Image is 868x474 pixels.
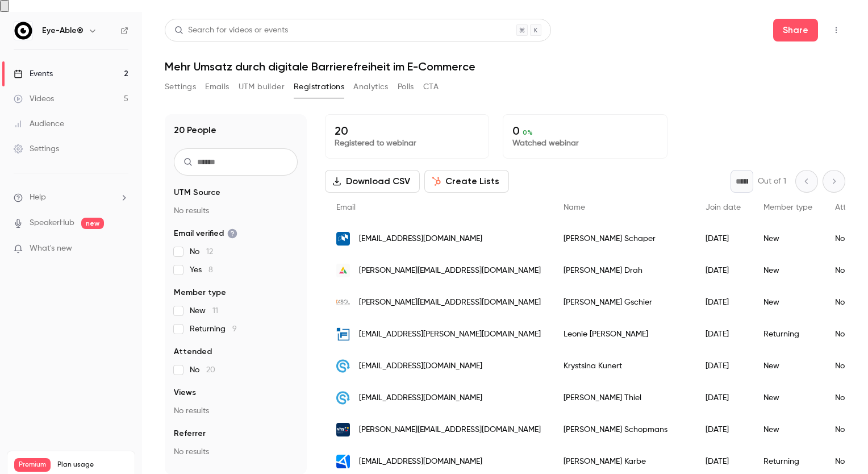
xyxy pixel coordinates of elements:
h1: 20 People [174,123,216,137]
div: Audience [14,118,64,130]
span: [EMAIL_ADDRESS][DOMAIN_NAME] [359,392,482,404]
div: New [752,255,824,286]
p: 0 [512,124,657,138]
span: [PERSON_NAME][EMAIL_ADDRESS][DOMAIN_NAME] [359,297,541,309]
span: Returning [190,323,237,335]
div: [DATE] [694,350,752,382]
button: UTM builder [239,78,285,96]
span: New [190,305,218,317]
div: Returning [752,318,824,350]
button: Polls [398,78,414,96]
img: proficio.de [336,264,350,277]
span: Email verified [174,228,237,239]
p: 20 [335,124,479,138]
span: 0 % [523,128,533,136]
img: actino.de [336,455,350,468]
span: Attended [174,346,212,357]
span: Member type [174,287,226,298]
div: Search for videos or events [174,24,288,36]
span: UTM Source [174,187,220,198]
div: [PERSON_NAME] Drah [552,255,694,286]
span: [EMAIL_ADDRESS][DOMAIN_NAME] [359,233,482,245]
button: Share [773,19,818,41]
div: New [752,414,824,446]
div: Videos [14,93,54,105]
div: [PERSON_NAME] Thiel [552,382,694,414]
div: [PERSON_NAME] Schopmans [552,414,694,446]
p: Watched webinar [512,138,657,149]
span: No [190,246,213,257]
button: Download CSV [325,170,420,193]
span: [PERSON_NAME][EMAIL_ADDRESS][DOMAIN_NAME] [359,424,541,436]
img: solution360.de [336,391,350,405]
div: [DATE] [694,318,752,350]
div: Settings [14,143,59,155]
span: 8 [208,266,213,274]
span: Join date [706,203,741,211]
p: Registered to webinar [335,138,479,149]
div: Leonie [PERSON_NAME] [552,318,694,350]
img: solution360.de [336,359,350,373]
button: Settings [165,78,196,96]
div: [PERSON_NAME] Schaper [552,223,694,255]
img: bayernhaus.de [336,232,350,246]
button: Registrations [294,78,344,96]
img: Eye-Able® [14,22,32,40]
span: Plan usage [57,460,128,469]
img: flessabank.de [336,327,350,341]
span: Premium [14,458,51,472]
img: kvhs-vechta.de [336,423,350,436]
span: 11 [212,307,218,315]
span: What's new [30,243,72,255]
span: Help [30,192,46,203]
span: Name [564,203,585,211]
div: [DATE] [694,382,752,414]
p: Out of 1 [758,176,786,187]
h1: Mehr Umsatz durch digitale Barrierefreiheit im E-Commerce [165,60,845,73]
div: New [752,286,824,318]
div: Events [14,68,53,80]
span: Yes [190,264,213,276]
div: [DATE] [694,255,752,286]
span: [EMAIL_ADDRESS][PERSON_NAME][DOMAIN_NAME] [359,329,541,340]
p: No results [174,405,298,417]
div: Krystsina Kunert [552,350,694,382]
div: New [752,350,824,382]
span: [PERSON_NAME][EMAIL_ADDRESS][DOMAIN_NAME] [359,265,541,277]
p: No results [174,446,298,458]
span: Referrer [174,428,206,439]
span: Email [336,203,356,211]
a: SpeakerHub [30,217,74,229]
div: [PERSON_NAME] Gschier [552,286,694,318]
span: Views [174,387,196,398]
span: Member type [763,203,812,211]
p: No results [174,205,298,217]
span: [EMAIL_ADDRESS][DOMAIN_NAME] [359,456,482,468]
span: new [81,218,104,229]
span: 12 [206,248,213,256]
div: [DATE] [694,414,752,446]
button: Emails [205,78,229,96]
img: ixsol.at [336,296,350,309]
div: New [752,223,824,255]
span: No [190,364,215,376]
div: [DATE] [694,286,752,318]
button: Analytics [353,78,389,96]
button: Create Lists [424,170,509,193]
section: facet-groups [174,187,298,458]
h6: Eye-Able® [42,25,84,36]
div: New [752,382,824,414]
li: help-dropdown-opener [14,192,128,203]
span: 9 [232,325,237,333]
span: 20 [206,366,215,374]
button: CTA [423,78,439,96]
div: [DATE] [694,223,752,255]
span: [EMAIL_ADDRESS][DOMAIN_NAME] [359,360,482,372]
